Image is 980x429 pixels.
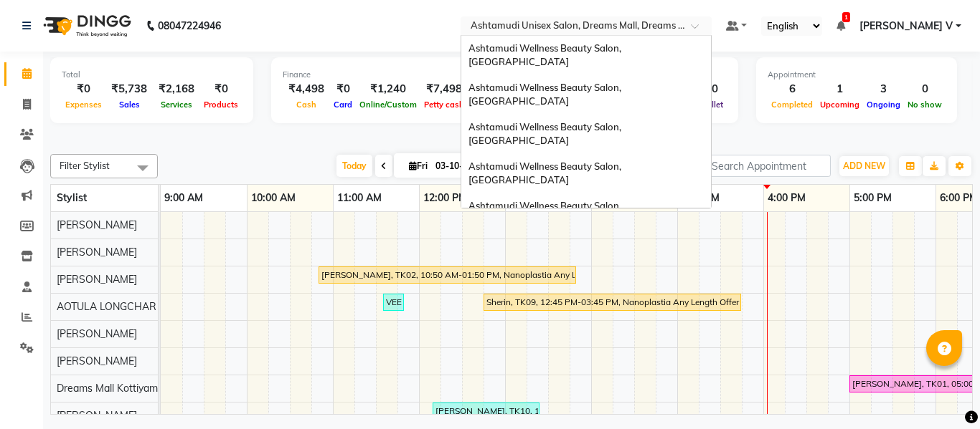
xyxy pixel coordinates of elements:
[385,296,402,309] div: VEENA, TK05, 11:35 AM-11:50 AM, Eyebrows Threading (₹50)
[200,100,242,110] span: Products
[816,81,863,97] div: 1
[320,269,575,281] div: [PERSON_NAME], TK02, 10:50 AM-01:50 PM, Nanoplastia Any Length Offer
[816,100,863,110] span: Upcoming
[57,273,137,286] span: [PERSON_NAME]
[843,160,885,171] span: ADD NEW
[37,6,135,46] img: logo
[468,160,623,186] span: Ashtamudi Wellness Beauty Salon, [GEOGRAPHIC_DATA]
[336,155,372,177] span: Today
[839,156,889,176] button: ADD NEW
[405,160,431,171] span: Fri
[161,188,207,208] a: 9:00 AM
[57,300,156,313] span: AOTULA LONGCHAR
[62,69,242,81] div: Total
[859,19,953,34] span: [PERSON_NAME] V
[158,6,221,46] b: 08047224946
[768,100,816,110] span: Completed
[468,200,623,226] span: Ashtamudi Wellness Beauty Salon, [GEOGRAPHIC_DATA]
[248,188,299,208] a: 10:00 AM
[105,81,153,97] div: ₹5,738
[468,82,623,107] span: Ashtamudi Wellness Beauty Salon, [GEOGRAPHIC_DATA]
[461,35,712,208] ng-dropdown-panel: Options list
[57,382,210,395] span: Dreams Mall Kottiyam Ashtamudi
[420,188,471,208] a: 12:00 PM
[153,81,200,97] div: ₹2,168
[468,121,623,147] span: Ashtamudi Wellness Beauty Salon, [GEOGRAPHIC_DATA]
[334,188,385,208] a: 11:00 AM
[420,81,468,97] div: ₹7,498
[200,81,242,97] div: ₹0
[863,100,904,110] span: Ongoing
[57,191,87,204] span: Stylist
[837,19,845,32] a: 1
[904,100,946,110] span: No show
[420,100,468,110] span: Petty cash
[62,100,105,110] span: Expenses
[283,81,330,97] div: ₹4,498
[116,100,143,110] span: Sales
[468,42,623,68] span: Ashtamudi Wellness Beauty Salon, [GEOGRAPHIC_DATA]
[768,81,816,97] div: 6
[57,218,137,231] span: [PERSON_NAME]
[356,100,420,110] span: Online/Custom
[62,81,105,97] div: ₹0
[904,81,946,97] div: 0
[842,12,850,22] span: 1
[764,188,809,208] a: 4:00 PM
[57,355,137,367] span: [PERSON_NAME]
[434,405,538,418] div: [PERSON_NAME], TK10, 12:10 PM-01:25 PM, Full Hand D Tan (₹700),Eyebrows Threading (₹50)
[920,372,966,415] iframe: chat widget
[293,100,320,110] span: Cash
[850,188,895,208] a: 5:00 PM
[705,155,831,177] input: Search Appointment
[283,69,493,81] div: Finance
[485,296,740,309] div: Sherin, TK09, 12:45 PM-03:45 PM, Nanoplastia Any Length Offer
[57,246,137,259] span: [PERSON_NAME]
[356,81,420,97] div: ₹1,240
[768,69,946,81] div: Appointment
[57,327,137,340] span: [PERSON_NAME]
[57,409,137,422] span: [PERSON_NAME]
[60,160,110,171] span: Filter Stylist
[330,81,356,97] div: ₹0
[157,100,196,110] span: Services
[863,81,904,97] div: 3
[431,155,503,177] input: 2025-10-03
[330,100,356,110] span: Card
